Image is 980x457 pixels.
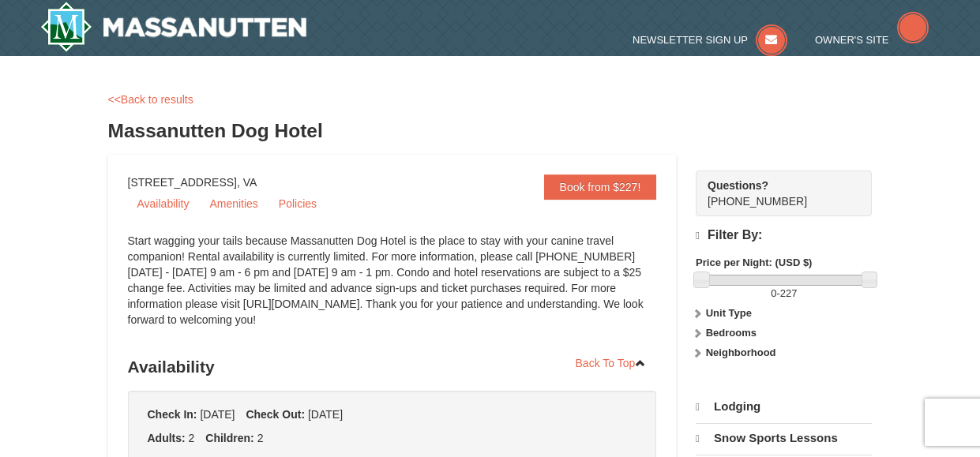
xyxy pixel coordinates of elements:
span: Owner's Site [815,34,889,46]
span: 0 [771,287,776,299]
strong: Bedrooms [706,327,757,339]
h4: Filter By: [696,228,872,243]
a: <<Back to results [108,93,193,106]
a: Availability [128,192,199,215]
a: Snow Sports Lessons [696,423,872,453]
span: 227 [780,287,798,299]
div: Start wagging your tails because Massanutten Dog Hotel is the place to stay with your canine trav... [128,233,657,343]
span: 2 [189,432,195,444]
a: Newsletter Sign Up [633,34,787,46]
a: Amenities [200,192,267,215]
strong: Questions? [708,179,768,192]
span: [PHONE_NUMBER] [708,178,843,208]
strong: Adults: [148,432,186,444]
img: Massanutten Resort Logo [40,2,307,52]
span: [DATE] [308,408,343,421]
span: Newsletter Sign Up [633,34,748,46]
span: 2 [257,432,264,444]
strong: Neighborhood [706,346,776,358]
a: Massanutten Resort [40,2,307,52]
label: - [696,286,872,302]
a: Policies [269,192,326,215]
strong: Children: [205,432,253,444]
h3: Availability [128,351,657,383]
a: Back To Top [565,351,657,375]
a: Book from $227! [544,174,657,200]
strong: Price per Night: (USD $) [696,257,812,268]
strong: Check Out: [246,408,305,421]
strong: Unit Type [706,307,752,319]
h3: Massanutten Dog Hotel [108,115,873,147]
a: Lodging [696,392,872,421]
a: Owner's Site [815,34,929,46]
span: [DATE] [200,408,235,421]
strong: Check In: [148,408,197,421]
